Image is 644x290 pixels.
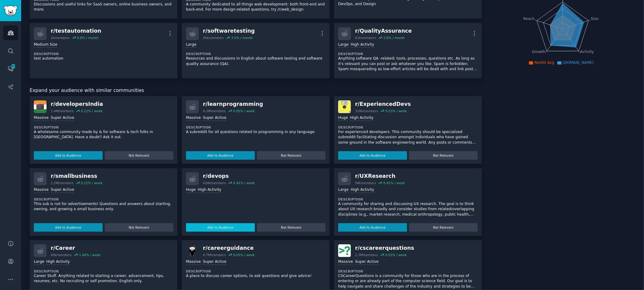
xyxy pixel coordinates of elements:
div: Huge [186,187,196,193]
p: A place to discuss career options, to ask questions and give advice! [186,273,325,279]
div: 2k members [51,36,70,40]
div: Super Active [51,187,74,193]
div: 0.41 % / week [383,181,405,185]
button: Not Relevant [105,151,174,160]
dt: Description [338,197,478,201]
tspan: Growth [532,50,545,54]
div: 4.3M members [203,109,226,113]
tspan: Activity [580,50,594,54]
button: Add to Audience [338,151,407,160]
button: Add to Audience [186,151,255,160]
div: r/ careerguidance [203,244,255,252]
button: Add to Audience [186,223,255,232]
div: 0.12 % / week [81,109,102,113]
a: r/QualityAssurance61kmembers2.8% / monthLargeHigh ActivityDescriptionAnything software QA -relate... [334,23,482,78]
dt: Description [338,52,478,56]
div: 45k members [203,36,224,40]
div: High Activity [350,115,373,121]
button: Add to Audience [34,223,103,232]
a: r/testautomation2kmembers0.8% / monthMedium SizeDescriptiontest automation [30,23,178,78]
dt: Description [34,125,173,129]
div: 0.21 % / week [81,181,102,185]
div: r/ ExperiencedDevs [355,100,411,108]
div: r/ learnprogramming [203,100,263,108]
div: r/ devops [203,172,255,180]
dt: Description [34,52,173,56]
div: 40k members [51,253,72,257]
div: r/ softwaretesting [203,27,255,35]
div: Large [34,259,44,265]
div: 1.44 % / week [79,253,101,257]
div: Large [186,42,196,48]
p: Career Stuff. Anything related to starting a career, advancement, tips, resumes, etc. No recruiti... [34,273,173,284]
p: For experienced developers. This community should be specialized subreddit facilitating discussio... [338,129,478,145]
p: test automation [34,56,173,61]
button: Add to Audience [338,223,407,232]
div: Medium Size [34,42,57,48]
div: Massive [34,115,49,121]
div: Large [338,187,348,193]
div: 3.5 % / month [231,36,253,40]
img: ExperiencedDevs [338,100,351,113]
a: r/softwaretesting45kmembers3.5% / monthLargeDescriptionResources and discussions in English about... [182,23,330,78]
a: 399 [3,61,18,76]
span: Reddit Avg [534,60,554,65]
div: r/ Career [51,244,101,252]
dt: Description [186,52,325,56]
div: High Activity [351,187,374,193]
span: 399 [11,64,16,68]
div: 0.03 % / week [385,253,407,257]
button: Not Relevant [257,151,326,160]
img: GummySearch logo [4,5,18,16]
p: A wholesome community made by & for software & tech folks in [GEOGRAPHIC_DATA]. Have a doubt? Ask... [34,129,173,140]
div: r/ smallbusiness [51,172,102,180]
dt: Description [34,269,173,273]
div: 1.4M members [51,109,74,113]
div: Massive [186,259,201,265]
p: CSCareerQuestions is a community for those who are in the process of entering or are already part... [338,273,478,289]
div: 0.8 % / month [77,36,98,40]
dt: Description [186,269,325,273]
div: High Activity [198,187,221,193]
div: Massive [186,115,201,121]
div: 2.2M members [51,181,74,185]
div: 0.41 % / week [233,181,255,185]
p: A community dedicated to all things web development: both front-end and back-end. For more design... [186,2,325,12]
tspan: Size [591,16,598,21]
div: Super Active [203,259,226,265]
div: 2.8 % / month [383,36,405,40]
div: Large [338,42,348,48]
div: Super Active [203,115,226,121]
div: Super Active [51,115,74,121]
img: cscareerquestions [338,244,351,257]
dt: Description [186,125,325,129]
p: Discussions and useful links for SaaS owners, online business owners, and more. [34,2,173,12]
span: Expand your audience with similar communities [30,87,144,94]
img: careerguidance [186,244,199,257]
div: Massive [34,187,49,193]
p: Resources and discussions in English about software testing and software quality assurance (QA). [186,56,325,67]
img: developersIndia [34,100,46,113]
div: 424k members [203,181,226,185]
div: Huge [338,115,348,121]
p: Anything software QA -related; tools, processes, questions etc. As long as it's relevant you can ... [338,56,478,72]
div: 61k members [355,36,376,40]
p: This sub is not for advertisements! Questions and answers about starting, owning, and growing a s... [34,201,173,212]
div: Super Active [355,259,379,265]
div: 0.03 % / week [233,253,255,257]
div: 0.53 % / week [386,109,407,113]
dt: Description [34,197,173,201]
button: Not Relevant [409,223,478,232]
span: [DOMAIN_NAME] [563,60,594,65]
button: Not Relevant [105,223,174,232]
button: Not Relevant [257,223,326,232]
div: 0.05 % / week [233,109,255,113]
div: High Activity [351,42,374,48]
p: A subreddit for all questions related to programming in any language. [186,129,325,135]
div: r/ testautomation [51,27,101,35]
div: r/ QualityAssurance [355,27,412,35]
tspan: Reach [524,16,535,21]
div: 2.3M members [355,253,378,257]
div: 318k members [355,109,378,113]
div: r/ developersIndia [51,100,103,108]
